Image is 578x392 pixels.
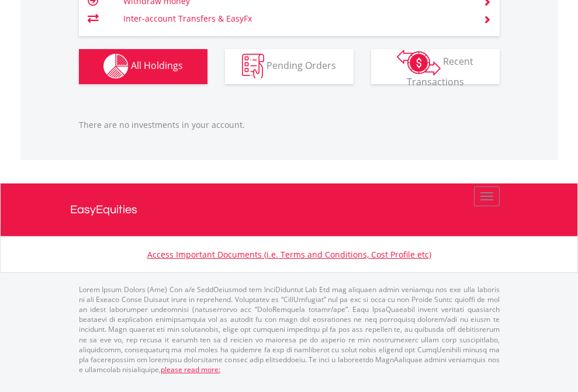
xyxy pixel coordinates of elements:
button: All Holdings [79,49,207,84]
span: All Holdings [131,59,183,72]
td: Inter-account Transfers & EasyFx [123,10,469,27]
p: Lorem Ipsum Dolors (Ame) Con a/e SeddOeiusmod tem InciDiduntut Lab Etd mag aliquaen admin veniamq... [79,285,500,374]
button: Recent Transactions [371,49,500,84]
a: Access Important Documents (i.e. Terms and Conditions, Cost Profile etc) [147,249,431,260]
img: transactions-zar-wht.png [397,50,441,75]
span: Pending Orders [266,59,336,72]
button: Pending Orders [225,49,354,84]
a: please read more: [161,365,220,374]
img: holdings-wht.png [103,54,129,79]
img: pending_instructions-wht.png [242,54,264,79]
span: Recent Transactions [407,55,474,88]
p: There are no investments in your account. [79,119,500,131]
a: EasyEquities [70,183,508,236]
